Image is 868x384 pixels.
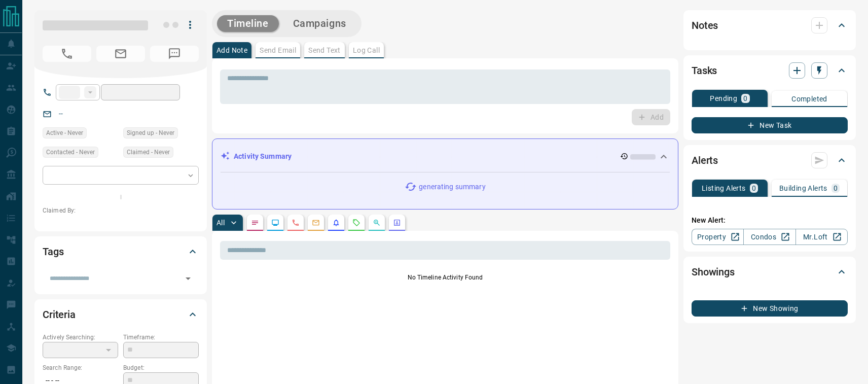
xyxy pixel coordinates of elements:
[127,147,170,157] span: Claimed - Never
[283,15,356,32] button: Campaigns
[743,229,795,245] a: Condos
[127,128,174,138] span: Signed up - Never
[43,306,76,323] h2: Criteria
[743,95,747,102] p: 0
[251,219,259,227] svg: Notes
[692,300,848,317] button: New Showing
[43,302,199,327] div: Criteria
[271,219,279,227] svg: Lead Browsing Activity
[234,151,292,162] p: Activity Summary
[752,185,756,192] p: 0
[96,46,145,62] span: No Email
[43,46,91,62] span: No Number
[692,117,848,133] button: New Task
[692,62,717,79] h2: Tasks
[217,15,279,32] button: Timeline
[692,58,848,83] div: Tasks
[834,185,838,192] p: 0
[312,219,320,227] svg: Emails
[393,219,401,227] svg: Agent Actions
[692,17,718,33] h2: Notes
[352,219,360,227] svg: Requests
[795,229,848,245] a: Mr.Loft
[692,260,848,284] div: Showings
[46,128,83,138] span: Active - Never
[123,333,199,342] p: Timeframe:
[181,271,195,286] button: Open
[791,95,827,102] p: Completed
[419,182,485,192] p: generating summary
[692,152,718,168] h2: Alerts
[123,363,199,372] p: Budget:
[692,13,848,38] div: Notes
[373,219,381,227] svg: Opportunities
[710,95,737,102] p: Pending
[216,47,247,54] p: Add Note
[59,110,63,118] a: --
[692,148,848,172] div: Alerts
[46,147,95,157] span: Contacted - Never
[43,243,63,260] h2: Tags
[692,215,848,226] p: New Alert:
[43,239,199,264] div: Tags
[43,363,118,372] p: Search Range:
[43,206,199,215] p: Claimed By:
[292,219,300,227] svg: Calls
[692,264,735,280] h2: Showings
[221,147,670,166] div: Activity Summary
[220,273,670,282] p: No Timeline Activity Found
[692,229,744,245] a: Property
[216,219,225,226] p: All
[702,185,746,192] p: Listing Alerts
[332,219,340,227] svg: Listing Alerts
[779,185,827,192] p: Building Alerts
[43,333,118,342] p: Actively Searching:
[150,46,199,62] span: No Number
